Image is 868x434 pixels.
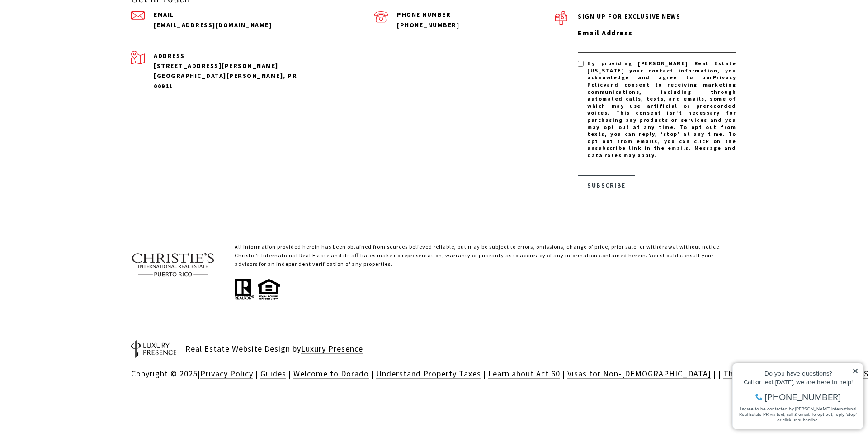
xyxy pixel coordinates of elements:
[154,61,312,71] div: [STREET_ADDRESS][PERSON_NAME]
[488,368,560,379] a: Learn about Act 60 - open in a new tab
[131,242,215,288] img: Christie's International Real Estate text transparent background
[397,11,555,18] p: Phone Number
[713,368,716,379] span: |
[37,43,113,52] span: [PHONE_NUMBER]
[260,368,286,379] a: Guides
[587,60,736,159] span: By providing [PERSON_NAME] Real Estate [US_STATE] your contact information, you acknowledge and a...
[562,368,565,379] span: |
[587,74,736,88] a: Privacy Policy - open in a new tab
[578,61,584,67] input: By providing Christie's Real Estate Puerto Rico your contact information, you acknowledge and agr...
[578,11,736,21] p: Sign up for exclusive news
[9,20,131,27] div: Do you have questions?
[718,368,721,379] span: |
[371,368,374,379] span: |
[9,29,131,35] div: Call or text [DATE], we are here to help!
[376,368,481,379] a: Understand Property Taxes - open in a new tab
[293,368,369,379] a: Welcome to Dorado - open in a new tab
[301,343,363,354] a: Luxury Presence - open in a new tab
[578,175,635,195] button: Subscribe
[235,277,280,300] img: All information provided herein has been obtained from sources believed reliable, but may be subj...
[11,56,129,73] span: I agree to be contacted by [PERSON_NAME] International Real Estate PR via text, call & email. To ...
[288,368,291,379] span: |
[131,340,176,357] img: Real Estate Website Design by
[200,368,253,379] a: Privacy Policy
[185,339,363,359] div: Real Estate Website Design by
[131,368,177,379] span: Copyright ©
[587,181,626,189] span: Subscribe
[235,242,737,277] p: All information provided herein has been obtained from sources believed reliable, but may be subj...
[483,368,486,379] span: |
[154,72,297,90] span: [GEOGRAPHIC_DATA][PERSON_NAME], PR 00911
[179,368,198,379] span: 2025
[154,11,312,18] p: Email
[154,51,312,61] p: Address
[578,27,736,39] label: Email Address
[567,368,711,379] a: Visas for Non-US Citizens - open in a new tab
[397,21,459,29] a: call (939) 337-3000
[154,21,272,29] a: send an email to admin@cirepr.com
